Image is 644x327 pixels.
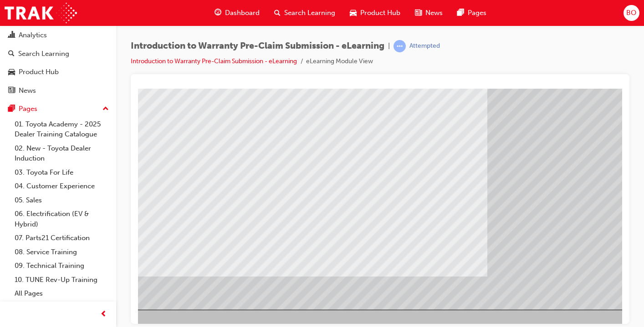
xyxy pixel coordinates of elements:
[11,259,112,273] a: 09. Technical Training
[624,5,639,21] button: BO
[4,101,112,117] button: Pages
[11,179,112,193] a: 04. Customer Experience
[8,50,15,58] span: search-icon
[415,7,422,19] span: news-icon
[4,82,112,99] a: News
[274,7,281,19] span: search-icon
[11,166,112,180] a: 03. Toyota For Life
[342,4,408,22] a: car-iconProduct Hub
[394,40,406,52] span: learningRecordVerb_ATTEMPT-icon
[19,86,36,96] div: News
[8,31,15,40] span: chart-icon
[11,273,112,287] a: 10. TUNE Rev-Up Training
[225,8,260,18] span: Dashboard
[100,309,107,320] span: prev-icon
[207,4,267,22] a: guage-iconDashboard
[11,245,112,259] a: 08. Service Training
[19,104,37,114] div: Pages
[425,8,443,18] span: News
[267,4,342,22] a: search-iconSearch Learning
[215,7,221,19] span: guage-icon
[450,4,494,22] a: pages-iconPages
[5,3,77,23] img: Trak
[131,41,384,51] span: Introduction to Warranty Pre-Claim Submission - eLearning
[18,49,69,59] div: Search Learning
[360,8,400,18] span: Product Hub
[4,27,112,44] a: Analytics
[8,68,15,76] span: car-icon
[306,56,373,67] li: eLearning Module View
[11,231,112,245] a: 07. Parts21 Certification
[11,193,112,207] a: 05. Sales
[468,8,486,18] span: Pages
[11,117,112,141] a: 01. Toyota Academy - 2025 Dealer Training Catalogue
[4,64,112,80] a: Product Hub
[350,7,357,19] span: car-icon
[102,103,109,115] span: up-icon
[409,42,440,50] div: Attempted
[408,4,450,22] a: news-iconNews
[11,207,112,231] a: 06. Electrification (EV & Hybrid)
[19,30,47,40] div: Analytics
[284,8,335,18] span: Search Learning
[11,287,112,301] a: All Pages
[11,141,112,166] a: 02. New - Toyota Dealer Induction
[8,105,15,113] span: pages-icon
[626,8,636,18] span: BO
[388,41,390,51] span: |
[131,57,297,65] a: Introduction to Warranty Pre-Claim Submission - eLearning
[4,45,112,62] a: Search Learning
[457,7,464,19] span: pages-icon
[8,87,15,95] span: news-icon
[19,67,59,77] div: Product Hub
